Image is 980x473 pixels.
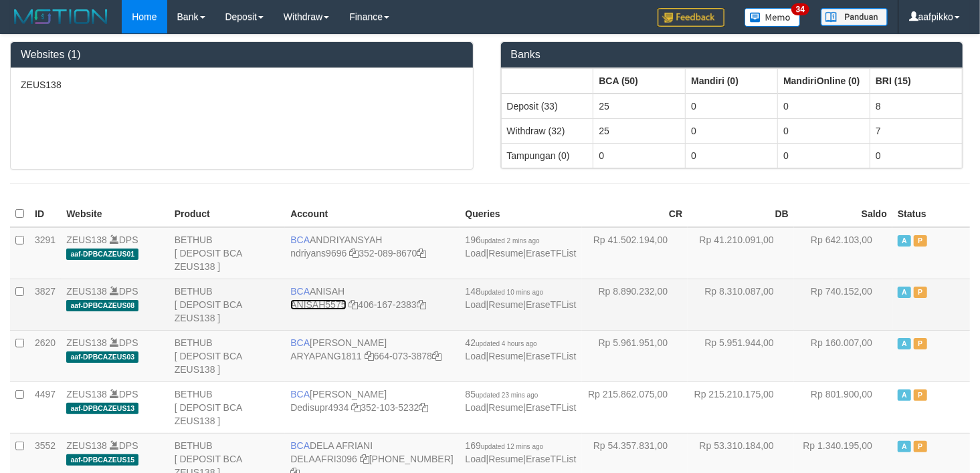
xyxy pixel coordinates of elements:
span: aaf-DPBCAZEUS13 [66,403,138,414]
span: aaf-DPBCAZEUS15 [66,454,138,466]
span: | | [466,337,577,361]
span: | | [466,389,577,413]
td: 2620 [29,330,61,381]
span: Active [898,287,911,298]
th: Account [285,201,460,227]
td: 0 [686,94,778,119]
a: EraseTFList [526,248,576,259]
h3: Banks [511,49,953,61]
th: Website [61,201,169,227]
span: 196 [466,234,540,245]
a: Copy 4061672383 to clipboard [417,299,426,310]
td: DPS [61,279,169,330]
a: ZEUS138 [66,337,107,348]
td: Rp 41.210.091,00 [688,227,794,279]
th: ID [29,201,61,227]
td: 0 [870,143,963,168]
span: Paused [914,338,927,349]
img: Button%20Memo.svg [745,8,801,27]
span: BCA [290,286,310,297]
a: ANISAH5575 [290,299,346,310]
td: Deposit (33) [501,94,593,119]
span: | | [466,286,577,310]
td: Rp 740.152,00 [794,279,892,330]
td: Withdraw (32) [501,118,593,143]
span: | | [466,234,577,259]
td: DPS [61,227,169,279]
a: Load [466,248,486,259]
a: Resume [488,351,523,361]
td: DPS [61,381,169,433]
td: 25 [593,118,686,143]
span: Active [898,235,911,247]
a: Load [466,454,486,464]
span: updated 10 mins ago [481,289,543,296]
span: Active [898,441,911,452]
span: BCA [290,337,310,348]
td: Rp 642.103,00 [794,227,892,279]
td: Rp 801.900,00 [794,381,892,433]
span: aaf-DPBCAZEUS03 [66,351,138,363]
span: BCA [290,440,310,451]
td: 7 [870,118,963,143]
td: 25 [593,94,686,119]
th: Group: activate to sort column ascending [593,68,686,94]
td: Rp 215.862.075,00 [582,381,688,433]
span: updated 4 hours ago [476,340,537,347]
th: Group: activate to sort column ascending [870,68,963,94]
span: Active [898,389,911,401]
th: DB [688,201,794,227]
td: 0 [778,118,870,143]
span: 42 [466,337,537,348]
a: EraseTFList [526,454,576,464]
a: Copy DELAAFRI3096 to clipboard [360,454,369,464]
td: BETHUB [ DEPOSIT BCA ZEUS138 ] [169,279,286,330]
span: Paused [914,287,927,298]
td: 0 [778,143,870,168]
td: 3827 [29,279,61,330]
td: Rp 5.961.951,00 [582,330,688,381]
img: Feedback.jpg [658,8,724,27]
th: Group: activate to sort column ascending [778,68,870,94]
span: Paused [914,235,927,247]
span: updated 12 mins ago [481,443,543,450]
td: [PERSON_NAME] 664-073-3878 [285,330,460,381]
th: CR [582,201,688,227]
td: Rp 41.502.194,00 [582,227,688,279]
td: 0 [778,94,870,119]
a: Copy 6640733878 to clipboard [432,351,442,361]
a: Copy ANISAH5575 to clipboard [349,299,358,310]
td: BETHUB [ DEPOSIT BCA ZEUS138 ] [169,381,286,433]
span: | | [466,440,577,464]
span: 34 [791,3,809,15]
td: Tampungan (0) [501,143,593,168]
a: Copy Dedisupr4934 to clipboard [351,402,361,413]
span: aaf-DPBCAZEUS08 [66,300,138,311]
a: ndriyans9696 [290,248,347,259]
td: 3291 [29,227,61,279]
span: BCA [290,389,310,400]
td: [PERSON_NAME] 352-103-5232 [285,381,460,433]
td: 8 [870,94,963,119]
th: Group: activate to sort column ascending [686,68,778,94]
a: ARYAPANG1811 [290,351,362,361]
td: ANISAH 406-167-2383 [285,279,460,330]
td: 0 [686,143,778,168]
p: ZEUS138 [21,78,463,92]
td: ANDRIYANSYAH 352-089-8670 [285,227,460,279]
td: Rp 5.951.944,00 [688,330,794,381]
span: updated 2 mins ago [481,237,540,245]
th: Group: activate to sort column ascending [501,68,593,94]
a: ZEUS138 [66,440,107,451]
a: EraseTFList [526,299,576,310]
span: Paused [914,441,927,452]
span: 148 [466,286,544,297]
a: Load [466,299,486,310]
a: DELAAFRI3096 [290,454,357,464]
span: BCA [290,234,310,245]
span: Paused [914,389,927,401]
th: Status [892,201,970,227]
a: Resume [488,299,523,310]
a: ZEUS138 [66,234,107,245]
a: EraseTFList [526,351,576,361]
